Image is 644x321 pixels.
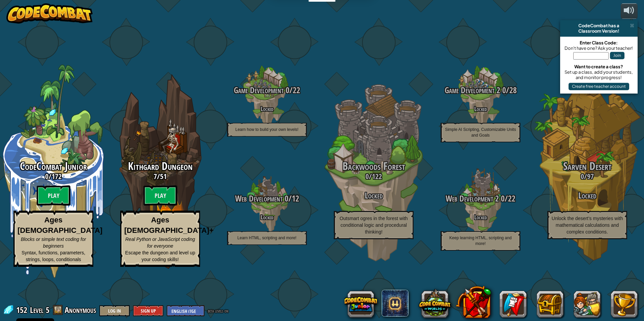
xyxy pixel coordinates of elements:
h3: Locked [320,191,427,200]
button: Sign Up [133,305,163,316]
span: 0 [283,193,288,204]
span: Backwoods Forest [343,159,405,173]
button: Log In [99,305,130,316]
span: 0 [284,84,289,96]
span: 51 [160,171,167,181]
span: 7 [154,171,157,181]
span: Learn how to build your own levels! [235,127,298,132]
strong: Ages [DEMOGRAPHIC_DATA] [18,216,102,235]
span: Anonymous [65,305,96,315]
h3: / [534,172,641,180]
h4: Locked [427,106,534,112]
span: Game Development [234,84,284,96]
span: Escape the dungeon and level up your coding skills! [125,250,195,262]
span: Web Development [235,193,283,204]
span: Game Development 2 [445,84,500,96]
h4: Locked [214,106,320,112]
span: Level [30,305,43,316]
span: 12 [292,193,299,204]
h4: Locked [214,214,320,220]
span: 0 [365,171,369,181]
h3: / [214,194,320,203]
span: 97 [587,171,594,181]
span: 22 [293,84,300,96]
span: 5 [46,305,50,315]
span: Keep learning HTML, scripting and more! [449,236,512,246]
strong: Ages [DEMOGRAPHIC_DATA]+ [124,216,214,235]
button: Adjust volume [621,3,638,19]
h3: Locked [534,191,641,200]
div: Enter Class Code: [563,40,634,45]
h3: / [427,86,534,95]
div: Want to create a class? [563,64,634,69]
span: Unlock the desert’s mysteries with mathematical calculations and complex conditions. [552,216,623,235]
div: Set up a class, add your students, and monitor progress! [563,69,634,80]
h3: / [107,172,214,180]
span: Learn HTML, scripting and more! [237,236,296,240]
span: 152 [16,305,29,315]
h3: / [214,86,320,95]
span: 28 [509,84,517,96]
img: CodeCombat - Learn how to code by playing a game [6,3,93,24]
span: Simple AI Scripting, Customizable Units and Goals [445,127,516,138]
span: Sarven Desert [563,159,612,173]
btn: Play [37,185,70,206]
span: Outsmart ogres in the forest with conditional logic and procedural thinking! [340,216,408,235]
span: 22 [508,193,515,204]
span: Real Python or JavaScript coding for everyone [125,237,195,249]
btn: Play [143,185,177,206]
span: Kithgard Dungeon [128,159,193,173]
button: Join [610,52,624,59]
h4: Locked [427,214,534,220]
span: CodeCombat Junior [20,159,87,173]
div: Classroom Version! [563,28,635,34]
div: CodeCombat has a [563,23,635,28]
span: 0 [45,171,49,181]
button: Create free teacher account [569,83,629,90]
span: 0 [581,171,584,181]
div: Complete previous world to unlock [107,65,214,278]
span: Web Development 2 [446,193,499,204]
span: 0 [499,193,505,204]
h3: / [427,194,534,203]
span: 0 [500,84,506,96]
span: 172 [52,171,62,181]
span: Blocks or simple text coding for beginners [21,237,86,249]
div: Don't have one? Ask your teacher! [563,45,634,51]
span: Syntax, functions, parameters, strings, loops, conditionals [22,250,85,262]
span: 122 [372,171,382,181]
h3: / [320,172,427,180]
span: beta levels on [208,308,228,314]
